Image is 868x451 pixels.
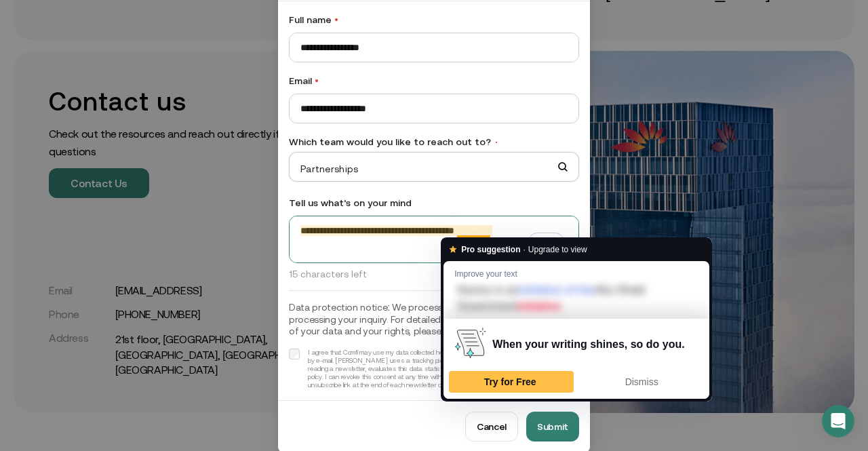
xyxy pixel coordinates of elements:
div: I agree that Comfi may use my data collected here to inform me about its products and services by... [308,349,579,389]
h3: Data protection notice: We process your data for the purpose of processing your inquiry. For deta... [289,302,579,338]
textarea: To enrich screen reader interactions, please activate Accessibility in Grammarly extension settings [290,216,579,263]
label: Which team would you like to reach out to? [289,134,579,149]
label: Full name [289,12,579,27]
span: Partnerships [290,159,578,175]
label: Email [289,73,579,88]
span: • [315,75,319,86]
span: • [494,138,499,147]
button: Cancel [465,412,518,442]
label: Tell us what’s on your mind [289,195,579,210]
iframe: Intercom live chat [822,405,854,437]
span: • [334,14,338,25]
button: Submit [526,412,579,442]
p: 15 characters left [289,269,579,279]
